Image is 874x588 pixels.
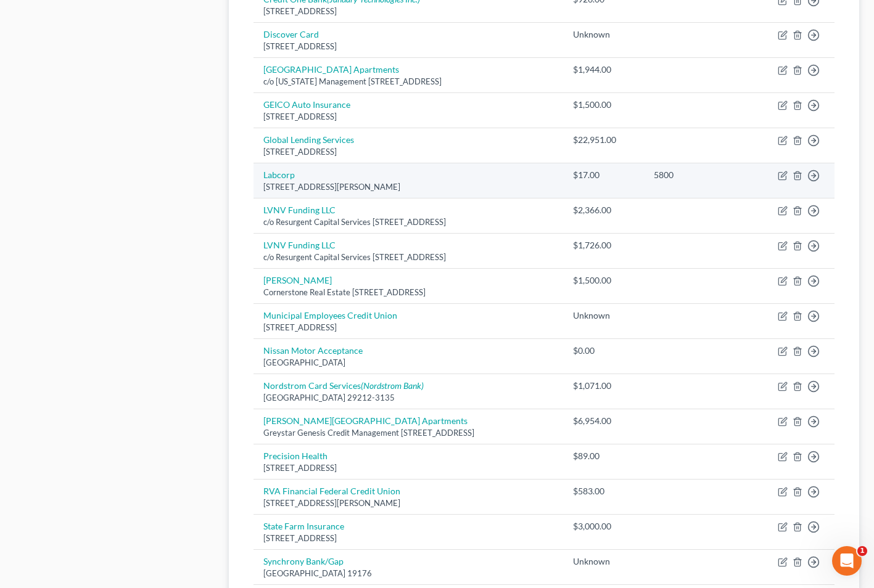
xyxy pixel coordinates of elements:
a: [GEOGRAPHIC_DATA] Apartments [263,64,399,75]
div: [GEOGRAPHIC_DATA] 29212-3135 [263,392,553,404]
div: [STREET_ADDRESS] [263,6,553,17]
a: [PERSON_NAME] [263,275,332,285]
div: $1,726.00 [573,239,634,251]
div: c/o Resurgent Capital Services [STREET_ADDRESS] [263,251,553,263]
a: RVA Financial Federal Credit Union [263,486,400,496]
div: $1,500.00 [573,274,634,287]
iframe: Intercom live chat [832,546,862,576]
div: [GEOGRAPHIC_DATA] 19176 [263,568,553,579]
i: (Nordstrom Bank) [361,380,424,391]
a: LVNV Funding LLC [263,205,336,215]
div: c/o [US_STATE] Management [STREET_ADDRESS] [263,76,553,88]
a: Nordstrom Card Services(Nordstrom Bank) [263,380,424,391]
div: Cornerstone Real Estate [STREET_ADDRESS] [263,287,553,298]
div: [STREET_ADDRESS][PERSON_NAME] [263,181,553,193]
a: GEICO Auto Insurance [263,99,350,110]
div: [GEOGRAPHIC_DATA] [263,357,553,369]
div: [STREET_ADDRESS] [263,322,553,333]
div: $3,000.00 [573,520,634,533]
div: $1,944.00 [573,63,634,76]
div: $2,366.00 [573,204,634,216]
div: [STREET_ADDRESS] [263,462,553,474]
div: $6,954.00 [573,415,634,427]
div: [STREET_ADDRESS] [263,146,553,158]
div: Unknown [573,309,634,322]
div: [STREET_ADDRESS] [263,111,553,123]
a: Synchrony Bank/Gap [263,556,344,566]
div: [STREET_ADDRESS] [263,41,553,52]
div: $17.00 [573,169,634,181]
div: Unknown [573,28,634,41]
a: Nissan Motor Acceptance [263,345,363,356]
div: Greystar Genesis Credit Management [STREET_ADDRESS] [263,427,553,439]
a: Labcorp [263,169,295,180]
div: $1,071.00 [573,380,634,392]
div: c/o Resurgent Capital Services [STREET_ADDRESS] [263,216,553,228]
span: 1 [857,546,867,556]
a: Precision Health [263,451,328,461]
a: LVNV Funding LLC [263,240,336,250]
div: [STREET_ADDRESS][PERSON_NAME] [263,497,553,509]
a: State Farm Insurance [263,521,344,531]
a: [PERSON_NAME][GEOGRAPHIC_DATA] Apartments [263,415,468,426]
div: $22,951.00 [573,134,634,146]
a: Global Lending Services [263,134,354,145]
a: Municipal Employees Credit Union [263,310,397,321]
div: $1,500.00 [573,99,634,111]
div: $0.00 [573,345,634,357]
div: $89.00 [573,450,634,462]
a: Discover Card [263,29,319,39]
div: [STREET_ADDRESS] [263,533,553,544]
div: 5800 [654,169,739,181]
div: $583.00 [573,485,634,497]
div: Unknown [573,555,634,568]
